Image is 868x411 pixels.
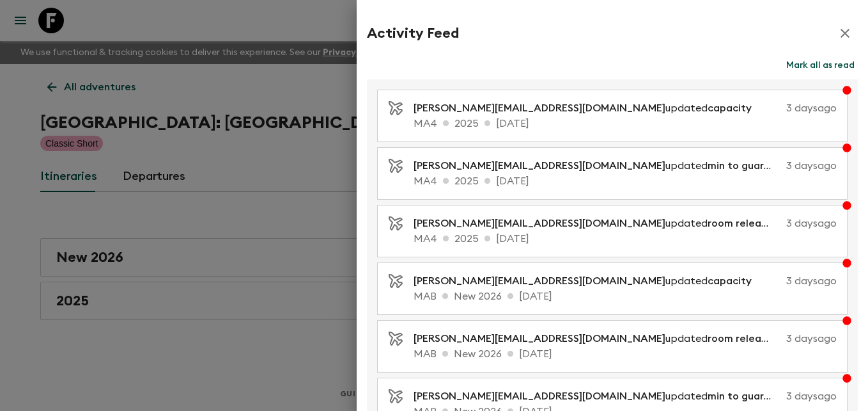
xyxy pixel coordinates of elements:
[414,158,781,173] p: updated
[414,331,781,346] p: updated
[708,334,798,344] span: room release days
[414,334,665,344] span: [PERSON_NAME][EMAIL_ADDRESS][DOMAIN_NAME]
[414,161,665,171] span: [PERSON_NAME][EMAIL_ADDRESS][DOMAIN_NAME]
[414,101,762,116] p: updated
[414,391,665,401] span: [PERSON_NAME][EMAIL_ADDRESS][DOMAIN_NAME]
[414,103,665,113] span: [PERSON_NAME][EMAIL_ADDRESS][DOMAIN_NAME]
[708,276,752,286] span: capacity
[414,389,781,404] p: updated
[414,273,762,289] p: updated
[783,56,858,74] button: Mark all as read
[786,158,837,173] p: 3 days ago
[767,273,837,289] p: 3 days ago
[767,101,837,116] p: 3 days ago
[708,103,752,113] span: capacity
[414,231,837,246] p: MA4 2025 [DATE]
[414,116,837,131] p: MA4 2025 [DATE]
[414,216,781,231] p: updated
[786,331,837,346] p: 3 days ago
[708,391,794,401] span: min to guarantee
[414,218,665,229] span: [PERSON_NAME][EMAIL_ADDRESS][DOMAIN_NAME]
[367,25,459,42] h2: Activity Feed
[786,216,837,231] p: 3 days ago
[786,389,837,404] p: 3 days ago
[414,346,837,362] p: MAB New 2026 [DATE]
[414,276,665,286] span: [PERSON_NAME][EMAIL_ADDRESS][DOMAIN_NAME]
[708,161,794,171] span: min to guarantee
[414,289,837,304] p: MAB New 2026 [DATE]
[708,218,798,229] span: room release days
[414,173,837,189] p: MA4 2025 [DATE]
